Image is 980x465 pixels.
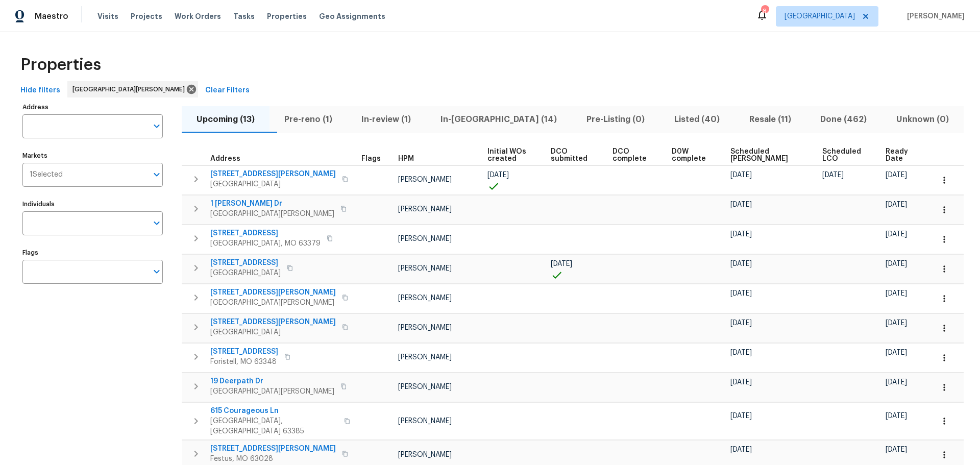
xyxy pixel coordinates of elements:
[150,216,164,230] button: Open
[210,406,338,416] span: 615 Courageous Ln
[398,206,452,213] span: [PERSON_NAME]
[741,112,800,127] span: Resale (11)
[188,112,263,127] span: Upcoming (13)
[398,324,452,331] span: [PERSON_NAME]
[361,155,381,162] span: Flags
[131,11,162,21] span: Projects
[903,11,965,21] span: [PERSON_NAME]
[886,320,907,327] span: [DATE]
[353,112,420,127] span: In-review (1)
[666,112,728,127] span: Listed (40)
[210,376,334,386] span: 19 Deerpath Dr
[210,454,336,464] span: Festus, MO 63028
[210,169,336,179] span: [STREET_ADDRESS][PERSON_NAME]
[210,199,334,209] span: 1 [PERSON_NAME] Dr
[35,11,68,21] span: Maestro
[210,386,334,397] span: [GEOGRAPHIC_DATA][PERSON_NAME]
[730,320,752,327] span: [DATE]
[730,172,752,179] span: [DATE]
[886,148,916,162] span: Ready Date
[210,327,336,337] span: [GEOGRAPHIC_DATA]
[210,298,336,308] span: [GEOGRAPHIC_DATA][PERSON_NAME]
[210,347,278,357] span: [STREET_ADDRESS]
[888,112,958,127] span: Unknown (0)
[398,451,452,458] span: [PERSON_NAME]
[730,260,752,267] span: [DATE]
[210,317,336,327] span: [STREET_ADDRESS][PERSON_NAME]
[612,148,654,162] span: DCO complete
[210,287,336,298] span: [STREET_ADDRESS][PERSON_NAME]
[886,201,907,208] span: [DATE]
[487,148,533,162] span: Initial WOs created
[267,11,307,21] span: Properties
[398,383,452,390] span: [PERSON_NAME]
[487,172,509,179] span: [DATE]
[730,201,752,208] span: [DATE]
[210,357,278,367] span: Foristell, MO 63348
[175,11,221,21] span: Work Orders
[785,11,855,21] span: [GEOGRAPHIC_DATA]
[730,349,752,356] span: [DATE]
[886,412,907,420] span: [DATE]
[886,260,907,267] span: [DATE]
[22,153,163,159] label: Markets
[22,201,163,207] label: Individuals
[886,172,907,179] span: [DATE]
[210,238,321,249] span: [GEOGRAPHIC_DATA], MO 63379
[886,446,907,453] span: [DATE]
[730,446,752,453] span: [DATE]
[67,81,198,97] div: [GEOGRAPHIC_DATA][PERSON_NAME]
[812,112,875,127] span: Done (462)
[210,155,240,162] span: Address
[578,112,653,127] span: Pre-Listing (0)
[20,60,101,70] span: Properties
[210,209,334,219] span: [GEOGRAPHIC_DATA][PERSON_NAME]
[398,155,414,162] span: HPM
[276,112,341,127] span: Pre-reno (1)
[319,11,385,21] span: Geo Assignments
[398,235,452,242] span: [PERSON_NAME]
[150,119,164,133] button: Open
[822,148,868,162] span: Scheduled LCO
[210,268,281,278] span: [GEOGRAPHIC_DATA]
[886,349,907,356] span: [DATE]
[210,179,336,189] span: [GEOGRAPHIC_DATA]
[398,265,452,272] span: [PERSON_NAME]
[210,258,281,268] span: [STREET_ADDRESS]
[22,104,163,110] label: Address
[150,264,164,279] button: Open
[210,416,338,436] span: [GEOGRAPHIC_DATA], [GEOGRAPHIC_DATA] 63385
[398,295,452,302] span: [PERSON_NAME]
[16,81,64,100] button: Hide filters
[97,11,118,21] span: Visits
[150,167,164,182] button: Open
[398,176,452,183] span: [PERSON_NAME]
[886,231,907,238] span: [DATE]
[30,170,63,179] span: 1 Selected
[210,444,336,454] span: [STREET_ADDRESS][PERSON_NAME]
[22,250,163,256] label: Flags
[551,260,572,267] span: [DATE]
[432,112,566,127] span: In-[GEOGRAPHIC_DATA] (14)
[551,148,595,162] span: DCO submitted
[201,81,254,100] button: Clear Filters
[730,379,752,386] span: [DATE]
[730,290,752,297] span: [DATE]
[210,228,321,238] span: [STREET_ADDRESS]
[886,290,907,297] span: [DATE]
[672,148,714,162] span: D0W complete
[72,84,189,94] span: [GEOGRAPHIC_DATA][PERSON_NAME]
[398,354,452,361] span: [PERSON_NAME]
[730,412,752,420] span: [DATE]
[730,231,752,238] span: [DATE]
[761,6,768,16] div: 8
[233,13,255,20] span: Tasks
[822,172,844,179] span: [DATE]
[398,418,452,425] span: [PERSON_NAME]
[886,379,907,386] span: [DATE]
[730,148,804,162] span: Scheduled [PERSON_NAME]
[20,84,60,97] span: Hide filters
[205,84,250,97] span: Clear Filters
